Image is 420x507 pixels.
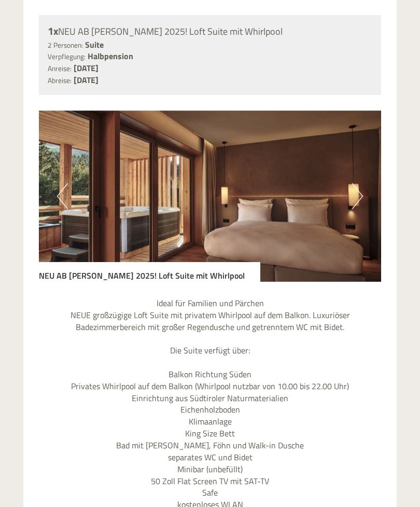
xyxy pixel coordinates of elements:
img: image [39,111,381,282]
button: Previous [57,183,68,209]
b: Suite [85,38,104,51]
small: Anreise: [48,63,72,74]
b: [DATE] [74,74,99,86]
button: Next [352,183,363,209]
small: 2 Personen: [48,40,83,50]
div: NEU AB [PERSON_NAME] 2025! Loft Suite mit Whirlpool [39,262,260,282]
small: Abreise: [48,75,72,86]
b: [DATE] [74,62,99,74]
small: Verpflegung: [48,51,86,62]
b: Halbpension [88,50,133,62]
div: NEU AB [PERSON_NAME] 2025! Loft Suite mit Whirlpool [48,24,372,39]
b: 1x [48,23,58,39]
